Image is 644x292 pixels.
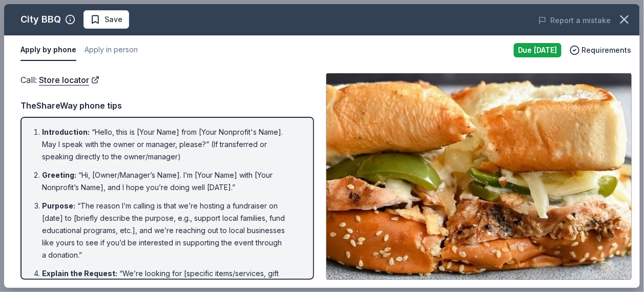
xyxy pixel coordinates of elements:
div: TheShareWay phone tips [20,99,314,112]
button: Apply in person [85,39,138,61]
span: Introduction : [42,128,90,136]
img: Image for City BBQ [326,73,632,280]
a: Store locator [39,73,99,87]
div: Due [DATE] [514,43,562,57]
span: Requirements [582,44,632,56]
span: Save [105,13,122,26]
span: Greeting : [42,171,76,179]
span: Explain the Request : [42,269,117,278]
button: Apply by phone [20,39,76,61]
li: “Hi, [Owner/Manager’s Name]. I’m [Your Name] with [Your Nonprofit’s Name], and I hope you’re doin... [42,169,299,194]
li: “The reason I’m calling is that we’re hosting a fundraiser on [date] to [briefly describe the pur... [42,200,299,261]
button: Requirements [570,44,632,56]
button: Save [84,10,129,29]
div: City BBQ [20,11,61,28]
div: Call : [20,73,314,87]
li: “Hello, this is [Your Name] from [Your Nonprofit's Name]. May I speak with the owner or manager, ... [42,126,299,163]
span: Purpose : [42,201,75,210]
button: Report a mistake [538,14,611,27]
